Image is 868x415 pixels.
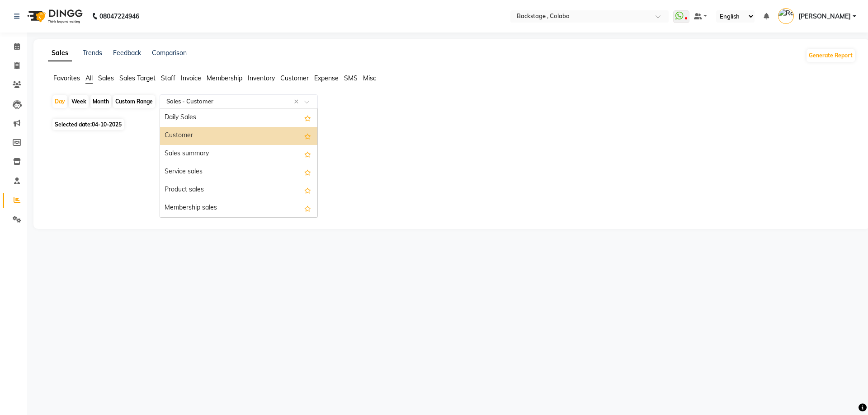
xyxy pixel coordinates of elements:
div: Day [52,95,67,108]
span: Inventory [248,74,275,82]
span: Add this report to Favorites List [304,167,311,177]
span: Add this report to Favorites List [304,149,311,159]
span: Expense [314,74,339,82]
div: Week [69,95,89,108]
span: Membership [207,74,242,82]
div: Service sales [160,163,317,181]
span: Sales [98,74,114,82]
div: Custom Range [113,95,155,108]
b: 08047224946 [99,4,139,29]
div: Daily Sales [160,109,317,127]
span: All [85,74,93,82]
div: Customer [160,127,317,145]
div: Membership sales [160,199,317,217]
a: Trends [83,49,102,57]
span: 04-10-2025 [92,121,122,128]
span: Selected date: [52,119,124,130]
span: Misc [363,74,376,82]
span: Customer [280,74,309,82]
a: Feedback [113,49,141,57]
a: Sales [48,45,72,61]
span: Add this report to Favorites List [304,203,311,214]
img: logo [23,4,85,29]
ng-dropdown-panel: Options list [160,108,318,218]
span: Add this report to Favorites List [304,185,311,196]
span: [PERSON_NAME] [798,12,851,21]
div: Month [90,95,111,108]
span: Invoice [181,74,201,82]
span: Clear all [294,97,302,107]
div: Sales summary [160,145,317,163]
span: Sales Target [119,74,156,82]
button: Generate Report [807,49,855,62]
span: SMS [344,74,358,82]
span: Add this report to Favorites List [304,112,311,123]
span: Add this report to Favorites List [304,131,311,141]
span: Favorites [53,74,80,82]
div: Product sales [160,181,317,199]
span: Staff [161,74,175,82]
img: Rashmi Banerjee [778,8,794,24]
a: Comparison [152,49,187,57]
